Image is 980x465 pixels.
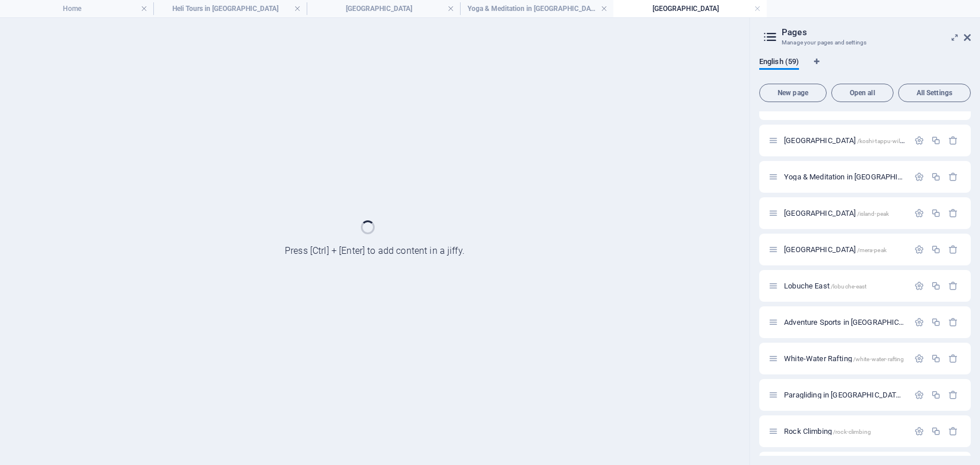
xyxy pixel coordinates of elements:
div: Settings [914,317,924,327]
button: Open all [831,84,894,102]
div: White-Water Rafting/white-water-rafting [781,355,909,362]
span: Click to open page [784,354,904,363]
h2: Pages [782,27,971,37]
div: [GEOGRAPHIC_DATA]/koshi-tappu-wildlife-reserve [781,137,909,144]
h4: [GEOGRAPHIC_DATA] [307,2,460,15]
div: Settings [914,136,924,145]
div: Duplicate [931,172,941,182]
span: Lobuche East [784,282,866,290]
div: Duplicate [931,245,941,254]
h3: Manage your pages and settings [782,37,948,48]
div: Rock Climbing/rock-climbing [781,427,909,435]
div: Remove [948,136,958,145]
span: [GEOGRAPHIC_DATA] [784,209,889,217]
div: Settings [914,172,924,182]
div: Yoga & Meditation in [GEOGRAPHIC_DATA] [781,173,909,181]
div: Remove [948,354,958,363]
span: New page [764,89,821,96]
span: English (59) [759,55,799,71]
div: Remove [948,208,958,218]
h4: [GEOGRAPHIC_DATA] [613,2,767,15]
span: /white-water-rafting [853,356,904,362]
div: Settings [914,390,924,400]
div: [GEOGRAPHIC_DATA]/island-peak [781,209,909,217]
span: Open all [836,89,888,96]
span: /lobuche-east [831,283,867,290]
div: [GEOGRAPHIC_DATA]/mera-peak [781,246,909,253]
div: Settings [914,245,924,254]
div: Duplicate [931,281,941,291]
span: Click to open page [784,391,965,399]
div: Lobuche East/lobuche-east [781,282,909,290]
h4: Heli Tours in [GEOGRAPHIC_DATA] [153,2,307,15]
span: /island-peak [857,211,889,217]
div: Language Tabs [759,57,971,79]
div: Settings [914,281,924,291]
div: Duplicate [931,354,941,363]
span: [GEOGRAPHIC_DATA] [784,136,930,145]
div: Duplicate [931,136,941,145]
span: Click to open page [784,427,871,436]
div: Duplicate [931,208,941,218]
span: /rock-climbing [833,429,871,435]
button: New page [759,84,827,102]
div: Remove [948,172,958,182]
div: Duplicate [931,390,941,400]
div: Remove [948,281,958,291]
div: Settings [914,208,924,218]
div: Adventure Sports in [GEOGRAPHIC_DATA] [781,318,909,326]
span: All Settings [903,89,966,96]
span: /paragliding-in-pokhara [904,392,965,399]
div: Paragliding in [GEOGRAPHIC_DATA]/paragliding-in-pokhara [781,391,909,399]
div: Remove [948,317,958,327]
div: Settings [914,354,924,363]
div: Duplicate [931,317,941,327]
span: [GEOGRAPHIC_DATA] [784,245,887,254]
span: /mera-peak [857,247,887,253]
span: /koshi-tappu-wildlife-reserve [857,138,931,144]
h4: Yoga & Meditation in [GEOGRAPHIC_DATA] [460,2,613,15]
div: Remove [948,426,958,436]
div: Duplicate [931,426,941,436]
button: All Settings [898,84,971,102]
div: Settings [914,426,924,436]
div: Remove [948,390,958,400]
